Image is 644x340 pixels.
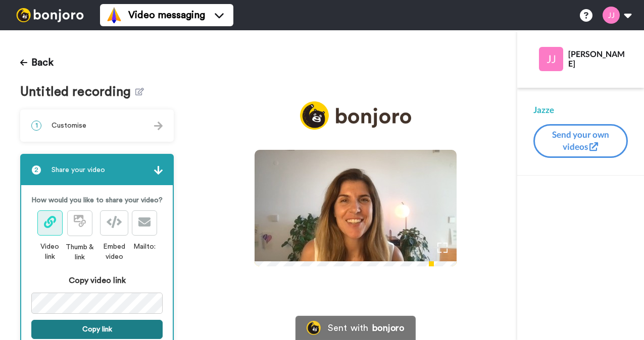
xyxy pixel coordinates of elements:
[12,8,88,22] img: bj-logo-header-white.svg
[63,242,96,262] div: Thumb & link
[533,104,628,116] div: Jazze
[132,242,157,252] div: Mailto:
[154,122,163,130] img: arrow.svg
[568,49,627,68] div: [PERSON_NAME]
[20,109,174,142] div: 1Customise
[372,323,405,332] div: bonjoro
[300,101,411,130] img: logo_full.png
[31,165,41,175] span: 2
[20,85,135,99] span: Untitled recording
[96,242,132,262] div: Embed video
[31,274,163,287] div: Copy video link
[328,323,368,332] div: Sent with
[533,124,628,158] button: Send your own videos
[295,316,416,340] a: Bonjoro LogoSent withbonjoro
[52,165,105,175] span: Share your video
[37,242,63,262] div: Video link
[31,320,163,339] button: Copy link
[20,50,54,75] button: Back
[539,47,563,71] img: Profile Image
[154,166,163,175] img: arrow.svg
[52,121,86,131] span: Customise
[106,7,122,23] img: vm-color.svg
[31,121,41,131] span: 1
[128,8,205,22] span: Video messaging
[31,195,163,205] p: How would you like to share your video?
[307,321,321,335] img: Bonjoro Logo
[437,243,448,253] img: Full screen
